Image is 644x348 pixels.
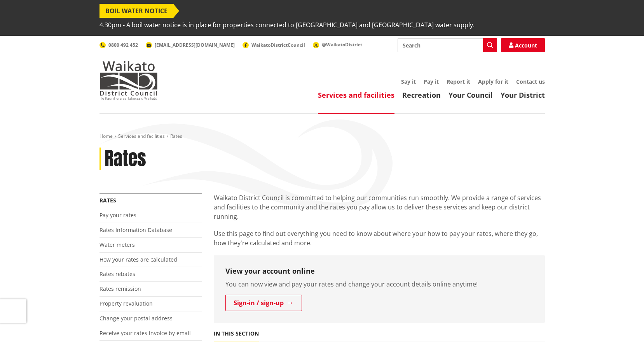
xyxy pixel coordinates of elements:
a: Report it [447,78,470,85]
a: Rates Information Database [99,226,172,234]
a: How your rates are calculated [99,256,177,263]
p: Waikato District Council is committed to helping our communities run smoothly. We provide a range... [214,193,545,221]
span: Rates [170,133,182,139]
a: Rates rebates [99,270,135,278]
a: Say it [401,78,416,85]
a: Sign-in / sign-up [225,295,302,311]
img: Waikato District Council - Te Kaunihera aa Takiwaa o Waikato [99,61,158,100]
h5: In this section [214,330,259,337]
h1: Rates [105,148,146,170]
a: Your District [501,90,545,100]
p: Use this page to find out everything you need to know about where your how to pay your rates, whe... [214,229,545,248]
a: Services and facilities [318,90,394,100]
a: Rates [99,197,116,204]
p: You can now view and pay your rates and change your account details online anytime! [225,279,533,289]
a: 0800 492 452 [99,42,138,48]
a: Services and facilities [118,133,165,139]
a: Recreation [402,90,441,100]
a: @WaikatoDistrict [313,41,362,48]
h3: View your account online [225,267,533,276]
a: WaikatoDistrictCouncil [243,42,305,48]
a: Home [99,133,113,139]
span: @WaikatoDistrict [322,41,362,48]
span: 4.30pm - A boil water notice is in place for properties connected to [GEOGRAPHIC_DATA] and [GEOGR... [99,18,475,32]
a: Property revaluation [99,300,153,307]
nav: breadcrumb [99,133,545,140]
input: Search input [398,38,497,52]
span: WaikatoDistrictCouncil [251,42,305,48]
a: Apply for it [478,78,508,85]
a: Water meters [99,241,135,248]
a: Account [501,38,545,52]
a: [EMAIL_ADDRESS][DOMAIN_NAME] [146,42,235,48]
span: 0800 492 452 [108,42,138,48]
a: Contact us [516,78,545,85]
a: Your Council [449,90,493,100]
a: Pay it [424,78,439,85]
span: [EMAIL_ADDRESS][DOMAIN_NAME] [155,42,235,48]
a: Change your postal address [99,315,173,322]
a: Pay your rates [99,211,136,219]
a: Rates remission [99,285,141,292]
a: Receive your rates invoice by email [99,329,191,337]
span: BOIL WATER NOTICE [99,4,173,18]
